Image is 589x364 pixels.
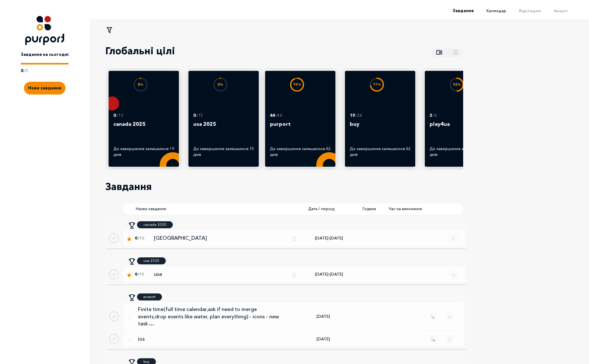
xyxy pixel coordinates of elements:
[154,234,287,242] p: [GEOGRAPHIC_DATA]
[143,258,159,263] p: usa 2025
[135,271,137,277] span: 0
[363,206,376,212] span: Години
[474,8,506,13] a: Календар
[24,68,26,74] p: /
[137,257,166,264] a: usa 2025
[519,8,541,13] span: Відкладені
[431,48,463,57] button: Show all goals
[138,235,144,241] span: / 10
[109,334,119,344] button: Done task
[541,8,568,13] a: Акаунт
[109,233,119,243] button: Done regular task
[297,235,361,241] div: [DATE] - [DATE]
[138,82,143,87] text: 0 %
[276,112,282,119] p: / 46
[24,74,65,95] a: Create new task
[113,112,116,119] p: 0
[449,233,458,243] button: Remove regular task
[430,76,490,161] a: 50%3 /6play4uaДо завершення залишилося 82 днів
[132,306,291,327] a: Finite time(full time calendar,ask if need to merge events,drop events like water, plan everythin...
[137,221,173,228] a: canada 2025
[21,45,69,74] a: Завдання на сьогодні0/0
[433,112,437,119] p: / 6
[109,269,119,279] button: Done regular task
[506,8,541,13] a: Відкладені
[293,82,301,87] text: 96 %
[440,8,474,13] a: Завдання
[143,294,156,300] p: purport
[151,270,297,278] a: usaRepeat icon
[291,313,355,320] div: [DATE]
[453,8,474,13] span: Завдання
[430,112,432,119] p: 3
[138,306,282,327] p: Finite time(full time calendar,ask if need to merge events,drop events like water, plan everythin...
[389,206,422,212] span: Час на виконання
[373,82,381,87] text: 73 %
[297,271,361,277] div: [DATE] - [DATE]
[136,206,289,212] span: Назва завдання
[218,82,223,87] text: 0 %
[24,82,65,95] button: Create new task
[453,82,461,87] text: 50 %
[449,269,458,279] button: Remove regular task
[429,312,438,321] button: Remove task
[430,146,490,157] div: До завершення залишилося 82 днів
[25,16,64,45] img: Logo icon
[138,335,282,342] p: ios
[113,120,174,136] p: canada 2025
[270,146,331,157] div: До завершення залишилося 82 днів
[291,336,355,342] div: [DATE]
[554,8,568,13] span: Акаунт
[350,120,410,136] p: buy
[350,76,410,161] a: 73%19 /26buyДо завершення залишилося 82 днів
[132,335,291,342] a: ios
[270,120,331,136] p: purport
[308,206,340,212] span: Дата / період
[429,334,438,344] button: Remove task
[193,146,254,157] div: До завершення залишилося 75 днів
[291,272,297,278] img: Repeat icon
[350,146,410,157] div: До завершення залишилося 82 днів
[445,334,454,344] button: Close popup
[193,120,254,136] p: usa 2025
[154,270,287,278] p: usa
[26,68,28,74] p: 0
[193,76,254,161] a: 0%0 /15usa 2025До завершення залишилося 75 днів
[105,179,152,194] p: Завдання
[135,235,137,241] span: 0
[270,112,275,119] p: 44
[21,68,23,74] p: 0
[350,112,355,119] p: 19
[113,146,174,157] div: До завершення залишилося 19 днів
[196,112,203,119] p: / 15
[109,312,119,321] button: Done task
[430,120,490,136] p: play4ua
[356,112,362,119] p: / 26
[291,236,297,242] img: Repeat icon
[143,222,166,227] p: canada 2025
[113,76,174,161] a: 0%0 /10canada 2025До завершення залишилося 19 днів
[138,271,144,277] span: / 15
[117,112,123,119] p: / 10
[445,312,454,321] button: Close popup
[137,293,162,300] a: purport
[193,112,196,119] p: 0
[486,8,506,13] span: Календар
[105,44,175,58] p: Глобальні цілі
[28,85,61,90] span: Нове завдання
[270,76,331,161] a: 96%44 /46purportДо завершення залишилося 82 днів
[151,234,297,242] a: [GEOGRAPHIC_DATA]Repeat icon
[21,51,69,58] p: Завдання на сьогодні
